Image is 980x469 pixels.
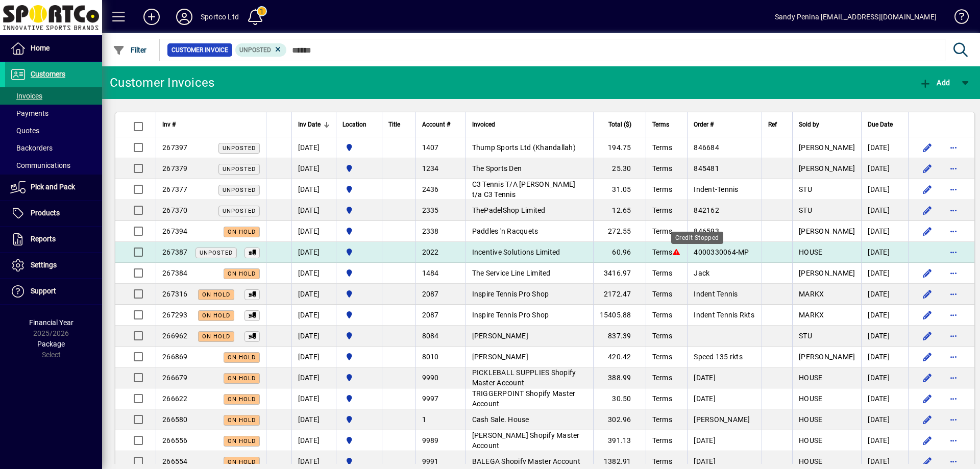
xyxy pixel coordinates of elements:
span: Unposted [200,250,233,256]
td: [DATE] [861,367,908,388]
span: 2022 [422,248,439,256]
span: STU [799,332,812,340]
td: [DATE] [861,284,908,305]
span: 9997 [422,394,439,403]
span: HOUSE [799,374,822,382]
span: 266869 [162,353,188,361]
a: Knowledge Base [947,2,967,35]
td: [DATE] [291,221,336,242]
span: 8010 [422,353,439,361]
button: More options [945,181,962,198]
span: Terms [652,457,672,465]
span: Support [31,287,56,295]
span: Sportco Ltd Warehouse [342,309,376,320]
span: Terms [652,227,672,235]
span: On hold [202,312,230,319]
span: 9990 [422,374,439,382]
span: Thump Sports Ltd (Khandallah) [472,143,576,152]
a: Reports [5,227,102,252]
span: Terms [652,353,672,361]
span: 1407 [422,143,439,152]
span: Invoiced [472,119,495,130]
a: Backorders [5,139,102,157]
button: Add [917,73,952,92]
td: [DATE] [291,347,336,367]
span: 267384 [162,269,188,277]
td: [DATE] [291,305,336,326]
span: 1234 [422,164,439,172]
td: [DATE] [291,326,336,347]
div: Customer Invoices [110,75,214,91]
td: [DATE] [861,409,908,430]
div: Inv # [162,119,260,130]
span: Inspire Tennis Pro Shop [472,290,549,298]
span: Jack [694,269,709,277]
td: 31.05 [593,179,646,200]
button: More options [945,223,962,239]
div: Title [388,119,409,130]
span: Order # [694,119,714,130]
div: Sandy Penina [EMAIL_ADDRESS][DOMAIN_NAME] [775,9,937,25]
span: MARKX [799,290,824,298]
span: PICKLEBALL SUPPLIES Shopify Master Account [472,368,576,387]
span: Filter [113,46,147,54]
td: [DATE] [861,179,908,200]
span: 266554 [162,457,188,465]
div: Order # [694,119,755,130]
td: 30.50 [593,388,646,409]
span: On hold [228,438,256,445]
span: [DATE] [694,457,716,465]
span: Unposted [223,166,256,172]
span: [PERSON_NAME] [799,269,855,277]
span: HOUSE [799,394,822,403]
button: More options [945,202,962,218]
span: Sportco Ltd Warehouse [342,456,376,467]
div: Sold by [799,119,855,130]
button: Edit [919,328,935,344]
span: [DATE] [694,394,716,403]
span: Indent-Tennis [694,185,738,193]
div: Sportco Ltd [201,9,239,25]
td: [DATE] [291,430,336,451]
button: Edit [919,265,935,281]
span: Paddles 'n Racquets [472,227,538,235]
span: [PERSON_NAME] [799,353,855,361]
span: Package [37,340,65,348]
span: On hold [228,354,256,361]
td: 60.96 [593,242,646,263]
span: 846593 [694,227,719,235]
span: Inv Date [298,119,321,130]
span: MARKX [799,311,824,319]
span: 1484 [422,269,439,277]
td: [DATE] [291,388,336,409]
span: 266580 [162,415,188,424]
td: [DATE] [861,158,908,179]
button: Edit [919,349,935,365]
span: [DATE] [694,436,716,445]
button: More options [945,244,962,260]
td: [DATE] [861,200,908,221]
span: 267316 [162,290,188,298]
span: Settings [31,261,57,269]
span: Terms [652,311,672,319]
span: On hold [228,417,256,424]
button: More options [945,265,962,281]
span: ThePadelShop Limited [472,206,546,214]
span: Unposted [223,187,256,193]
span: Sportco Ltd Warehouse [342,372,376,383]
td: 12.65 [593,200,646,221]
td: [DATE] [291,263,336,284]
span: Products [31,209,60,217]
span: Terms [652,248,672,256]
span: Sportco Ltd Warehouse [342,226,376,237]
span: Sportco Ltd Warehouse [342,267,376,279]
span: Inv # [162,119,176,130]
span: Terms [652,206,672,214]
button: More options [945,328,962,344]
td: 388.99 [593,367,646,388]
span: Sold by [799,119,819,130]
span: [PERSON_NAME] [472,332,528,340]
span: Sportco Ltd Warehouse [342,414,376,425]
button: Edit [919,369,935,386]
span: Add [919,79,950,87]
